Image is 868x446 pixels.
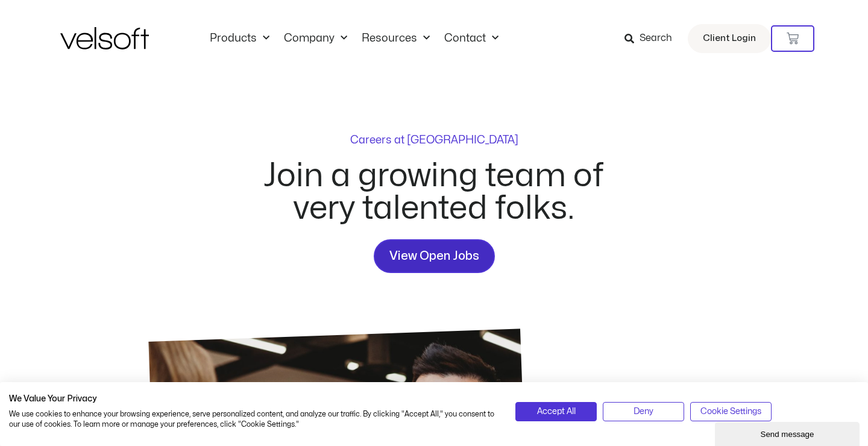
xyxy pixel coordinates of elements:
a: ResourcesMenu Toggle [354,32,437,45]
span: Search [640,31,672,46]
nav: Menu [203,32,506,45]
img: Velsoft Training Materials [60,27,149,49]
button: Adjust cookie preferences [690,402,772,421]
a: View Open Jobs [374,239,495,273]
span: View Open Jobs [389,247,479,266]
a: Search [624,28,681,49]
h2: Join a growing team of very talented folks. [250,160,618,225]
a: ContactMenu Toggle [437,32,506,45]
h2: We Value Your Privacy [9,394,497,404]
a: ProductsMenu Toggle [203,32,277,45]
p: Careers at [GEOGRAPHIC_DATA] [350,135,518,146]
p: We use cookies to enhance your browsing experience, serve personalized content, and analyze our t... [9,409,497,430]
a: Client Login [688,24,771,53]
button: Deny all cookies [603,402,684,421]
span: Accept All [537,405,576,418]
a: CompanyMenu Toggle [277,32,354,45]
button: Accept all cookies [515,402,597,421]
span: Client Login [703,31,756,46]
span: Deny [634,405,653,418]
iframe: chat widget [715,419,862,446]
span: Cookie Settings [700,405,761,418]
